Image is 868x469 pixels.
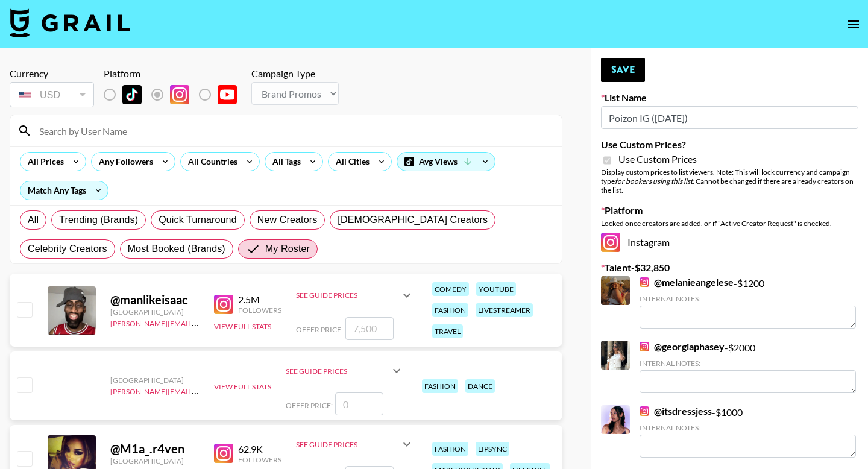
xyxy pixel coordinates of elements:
[432,303,468,317] div: fashion
[170,85,189,104] img: Instagram
[601,262,858,274] label: Talent - $ 32,850
[615,177,693,186] em: for bookers using this list
[640,423,856,432] div: Internal Notes:
[841,12,866,36] button: open drawer
[257,213,318,227] span: New Creators
[28,242,107,256] span: Celebrity Creators
[20,153,66,171] div: All Prices
[640,341,725,353] a: @georgiaphasey
[159,213,237,227] span: Quick Turnaround
[640,276,734,288] a: @melanieangelese
[476,442,509,456] div: lipsync
[110,376,200,385] div: [GEOGRAPHIC_DATA]
[265,242,310,256] span: My Roster
[238,294,281,306] div: 2.5M
[128,242,225,256] span: Most Booked (Brands)
[122,85,142,104] img: TikTok
[422,379,458,393] div: fashion
[397,153,495,171] div: Avg Views
[640,342,649,351] img: Instagram
[218,85,237,104] img: YouTube
[10,68,94,80] div: Currency
[251,68,339,80] div: Campaign Type
[640,406,649,416] img: Instagram
[640,294,856,303] div: Internal Notes:
[640,405,712,417] a: @itsdressjess
[214,295,233,314] img: Instagram
[432,282,469,296] div: comedy
[601,204,858,216] label: Platform
[432,324,463,338] div: travel
[110,307,200,316] div: [GEOGRAPHIC_DATA]
[640,276,856,329] div: - $ 1200
[238,455,281,464] div: Followers
[214,322,271,331] button: View Full Stats
[618,153,697,165] span: Use Custom Prices
[214,444,233,463] img: Instagram
[110,456,200,465] div: [GEOGRAPHIC_DATA]
[286,356,404,385] div: See Guide Prices
[12,84,92,105] div: USD
[10,8,130,37] img: Grail Talent
[28,213,39,227] span: All
[32,121,555,140] input: Search by User Name
[238,443,281,455] div: 62.9K
[59,213,138,227] span: Trending (Brands)
[296,325,343,334] span: Offer Price:
[110,385,289,396] a: [PERSON_NAME][EMAIL_ADDRESS][DOMAIN_NAME]
[601,233,858,252] div: Instagram
[181,153,240,171] div: All Countries
[110,292,200,307] div: @ manlikeisaac
[465,379,495,393] div: dance
[265,153,303,171] div: All Tags
[335,392,383,415] input: 0
[20,181,108,200] div: Match Any Tags
[601,92,858,104] label: List Name
[110,316,289,328] a: [PERSON_NAME][EMAIL_ADDRESS][DOMAIN_NAME]
[110,441,200,456] div: @ M1a_.r4ven
[601,58,645,82] button: Save
[296,430,414,459] div: See Guide Prices
[296,291,400,300] div: See Guide Prices
[214,382,271,391] button: View Full Stats
[476,303,533,317] div: livestreamer
[601,233,620,252] img: Instagram
[286,401,333,410] span: Offer Price:
[601,168,858,195] div: Display custom prices to list viewers. Note: This will lock currency and campaign type . Cannot b...
[338,213,488,227] span: [DEMOGRAPHIC_DATA] Creators
[104,68,247,80] div: Platform
[238,306,281,315] div: Followers
[640,359,856,368] div: Internal Notes:
[345,317,394,340] input: 7,500
[640,405,856,458] div: - $ 1000
[92,153,156,171] div: Any Followers
[286,367,389,376] div: See Guide Prices
[432,442,468,456] div: fashion
[104,82,247,107] div: List locked to Instagram.
[10,80,94,110] div: Currency is locked to USD
[601,219,858,228] div: Locked once creators are added, or if "Active Creator Request" is checked.
[640,341,856,393] div: - $ 2000
[476,282,516,296] div: youtube
[296,440,400,449] div: See Guide Prices
[640,277,649,287] img: Instagram
[296,281,414,310] div: See Guide Prices
[601,139,858,151] label: Use Custom Prices?
[329,153,372,171] div: All Cities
